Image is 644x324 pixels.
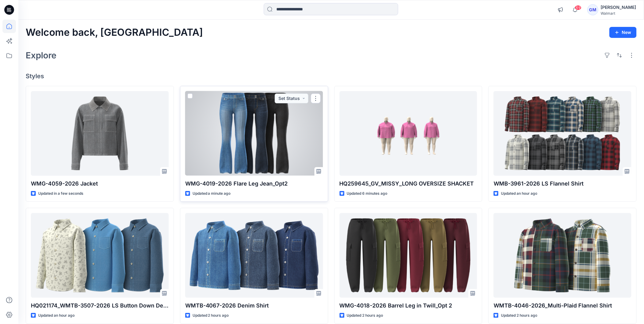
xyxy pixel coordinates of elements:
button: New [609,27,637,38]
p: Updated a minute ago [193,190,231,197]
p: WMG-4059-2026 Jacket [31,179,169,188]
p: WMTB-4067-2026 Denim Shirt [185,301,323,310]
p: WMG-4018-2026 Barrel Leg in Twill_Opt 2 [340,301,477,310]
p: Updated in a few seconds [38,190,83,197]
div: GM [587,4,598,15]
p: HQ259645_GV_MISSY_LONG OVERSIZE SHACKET [340,179,477,188]
a: WMB-3961-2026 LS Flannel Shirt [494,91,631,176]
a: WMG-4019-2026 Flare Leg Jean_Opt2 [185,91,323,176]
p: WMB-3961-2026 LS Flannel Shirt [494,179,631,188]
div: [PERSON_NAME] [601,4,636,11]
p: Updated 2 hours ago [501,312,537,319]
p: WMG-4019-2026 Flare Leg Jean_Opt2 [185,179,323,188]
a: HQ259645_GV_MISSY_LONG OVERSIZE SHACKET [340,91,477,176]
span: 69 [575,5,582,10]
p: Updated 6 minutes ago [347,190,388,197]
h2: Explore [26,50,57,60]
a: WMTB-4046-2026_Multi-Plaid Flannel Shirt [494,213,631,298]
div: Walmart [601,11,636,16]
a: WMG-4018-2026 Barrel Leg in Twill_Opt 2 [340,213,477,298]
p: HQ021174_WMTB-3507-2026 LS Button Down Denim Shirt [31,301,169,310]
p: WMTB-4046-2026_Multi-Plaid Flannel Shirt [494,301,631,310]
h4: Styles [26,72,637,80]
p: Updated 2 hours ago [193,312,229,319]
h2: Welcome back, [GEOGRAPHIC_DATA] [26,27,203,38]
p: Updated an hour ago [38,312,75,319]
a: WMG-4059-2026 Jacket [31,91,169,176]
a: WMTB-4067-2026 Denim Shirt [185,213,323,298]
p: Updated 2 hours ago [347,312,383,319]
p: Updated an hour ago [501,190,537,197]
a: HQ021174_WMTB-3507-2026 LS Button Down Denim Shirt [31,213,169,298]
